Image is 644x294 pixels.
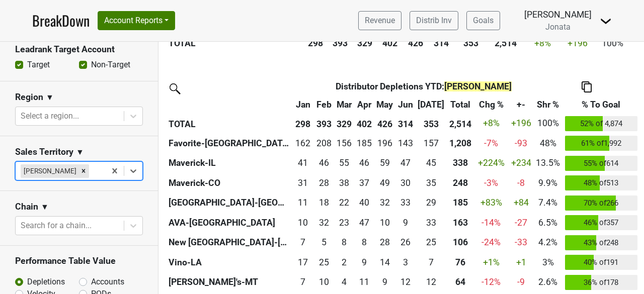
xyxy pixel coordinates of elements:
[511,275,531,288] div: -9
[316,196,332,209] div: 18
[447,95,474,114] th: Total: activate to sort column ascending
[334,272,354,292] td: 4.34
[303,34,328,52] th: 298
[166,272,292,292] th: [PERSON_NAME]'s-MT
[314,252,335,272] td: 25
[294,176,312,189] div: 31
[328,34,352,52] th: 393
[374,173,395,193] td: 49.167
[357,156,372,169] div: 46
[316,137,332,150] div: 208
[416,133,447,153] td: 156.668
[98,11,175,30] button: Account Reports
[374,114,395,134] th: 426
[376,236,393,249] div: 28
[395,193,416,213] td: 33.166
[398,216,413,229] div: 9
[334,173,354,193] td: 38
[418,216,444,229] div: 33
[337,176,352,189] div: 38
[354,153,374,173] td: 45.832
[410,11,458,30] a: Distrib Inv
[354,114,374,134] th: 402
[511,196,531,209] div: +84
[533,233,562,253] td: 4.2%
[374,193,395,213] td: 31.5
[416,173,447,193] td: 35
[474,193,509,213] td: +83 %
[354,252,374,272] td: 9
[376,176,393,189] div: 49
[294,137,312,150] div: 162
[418,275,444,288] div: 12
[314,193,335,213] td: 18.25
[568,38,588,48] span: +196
[418,137,444,150] div: 157
[374,133,395,153] td: 195.918
[474,153,509,173] td: +224 %
[533,153,562,173] td: 13.5%
[429,34,453,52] th: 314
[582,81,592,92] img: Copy to clipboard
[357,256,372,269] div: 9
[374,252,395,272] td: 13.5
[376,156,393,169] div: 59
[334,252,354,272] td: 2
[374,213,395,233] td: 9.59
[447,213,474,233] th: 162.910
[488,34,524,52] th: 2,514
[511,176,531,189] div: -8
[395,114,416,134] th: 314
[511,256,531,269] div: +1
[32,10,90,31] a: BreakDown
[357,176,372,189] div: 37
[337,236,352,249] div: 8
[416,233,447,253] td: 24.918
[354,173,374,193] td: 36.75
[337,156,352,169] div: 55
[41,201,49,213] span: ▼
[474,272,509,292] td: -12 %
[357,216,372,229] div: 47
[166,133,292,153] th: Favorite-[GEOGRAPHIC_DATA]
[166,80,182,96] img: filter
[447,114,474,134] th: 2,514
[474,173,509,193] td: -3 %
[416,95,447,114] th: Jul: activate to sort column ascending
[398,156,413,169] div: 47
[337,196,352,209] div: 22
[27,59,50,71] label: Target
[292,272,314,292] td: 6.92
[27,276,65,288] label: Depletions
[398,236,413,249] div: 26
[337,275,352,288] div: 4
[15,147,73,157] h3: Sales Territory
[466,11,500,30] a: Goals
[447,233,474,253] th: 106.000
[395,133,416,153] td: 143.417
[509,95,534,114] th: +-: activate to sort column ascending
[354,233,374,253] td: 7.501
[166,95,292,114] th: &nbsp;: activate to sort column ascending
[376,137,393,150] div: 196
[292,252,314,272] td: 17.334
[316,176,332,189] div: 28
[545,22,571,32] span: Jonata
[334,233,354,253] td: 7.749
[533,173,562,193] td: 9.9%
[357,275,372,288] div: 11
[314,133,335,153] td: 207.836
[314,173,335,193] td: 28.333
[474,252,509,272] td: +1 %
[314,77,534,95] th: Distributor Depletions YTD :
[316,275,332,288] div: 10
[292,193,314,213] td: 11.333
[166,193,292,213] th: [GEOGRAPHIC_DATA]-[GEOGRAPHIC_DATA]
[511,118,531,128] span: +196
[76,146,84,158] span: ▼
[15,256,143,266] h3: Performance Table Value
[357,196,372,209] div: 40
[511,216,531,229] div: -27
[21,164,78,177] div: [PERSON_NAME]
[449,156,471,169] div: 338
